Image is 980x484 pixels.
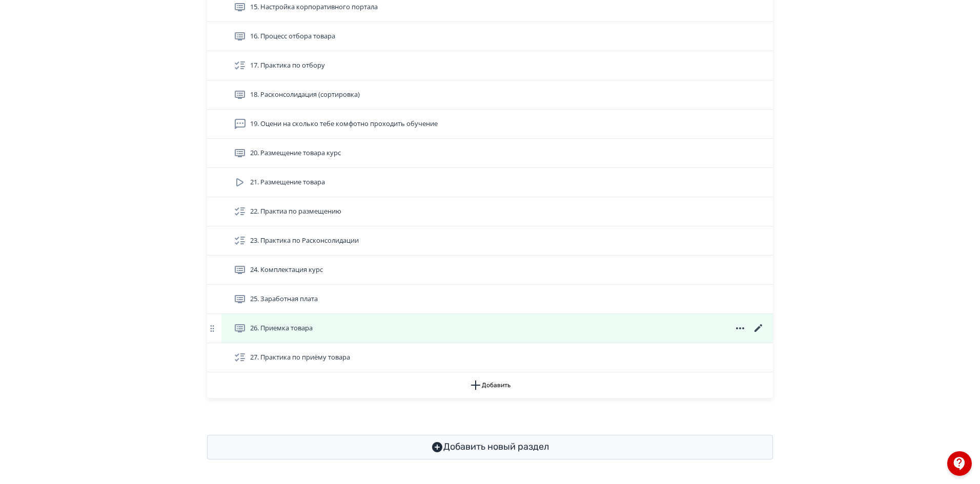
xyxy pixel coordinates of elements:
span: 24. Комплектация курс [250,265,323,275]
span: 16. Процесс отбора товара [250,31,335,41]
span: 25. Заработная плата [250,294,318,304]
span: 22. Практиа по размещению [250,206,341,217]
div: 18. Расконсолидация (сортировка) [207,80,773,110]
div: 22. Практиа по размещению [207,197,773,226]
span: 19. Оцени на сколько тебе комфотно проходить обучение [250,119,438,129]
div: 23. Практика по Расконсолидации [207,226,773,256]
span: 23. Практика по Расконсолидации [250,236,359,246]
div: 20. Размещение товара курс [207,139,773,168]
span: 21. Размещение товара [250,177,325,187]
span: 20. Размещение товара курс [250,148,341,158]
div: 24. Комплектация курс [207,256,773,285]
div: 27. Практика по приёму товара [207,343,773,372]
span: 27. Практика по приёму товара [250,352,350,363]
div: 26. Приемка товара [207,314,773,343]
span: 15. Настройка корпоративного портала [250,2,378,12]
div: 16. Процесс отбора товара [207,22,773,51]
button: Добавить [207,372,773,398]
span: 26. Приемка товара [250,323,313,333]
div: 17. Практика по отбору [207,51,773,80]
div: 19. Оцени на сколько тебе комфотно проходить обучение [207,110,773,139]
div: 25. Заработная плата [207,285,773,314]
span: 18. Расконсолидация (сортировка) [250,90,360,100]
div: 21. Размещение товара [207,168,773,197]
button: Добавить новый раздел [207,435,773,459]
span: 17. Практика по отбору [250,60,325,71]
